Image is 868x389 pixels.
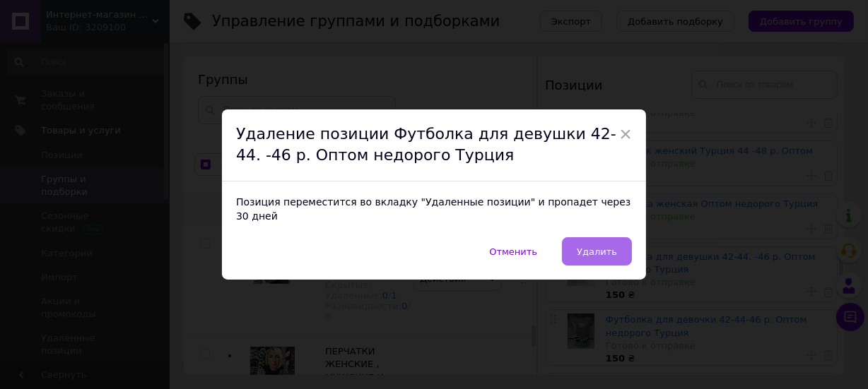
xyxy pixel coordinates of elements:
span: × [619,122,632,146]
span: Удаление позиции Футболка для девушки 42-44. -46 р. Оптом недорого Турция [236,125,616,164]
div: Позиция переместится во вкладку "Удаленные позиции" и пропадет через 30 дней [222,181,646,237]
button: Удалить [562,237,632,265]
button: Отменить [474,237,552,265]
span: Удалить [577,246,617,257]
span: Отменить [489,246,537,257]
